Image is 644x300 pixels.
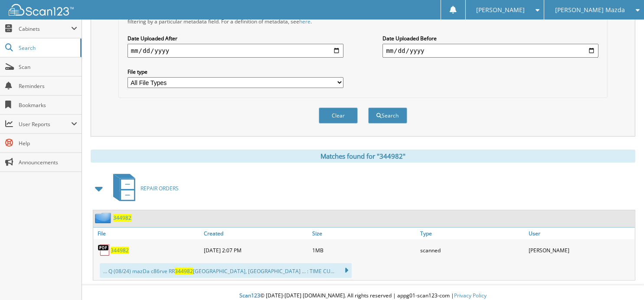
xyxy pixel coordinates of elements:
[319,108,358,124] button: Clear
[555,7,625,13] span: [PERSON_NAME] Mazda
[19,63,77,71] span: Scan
[91,150,635,163] div: Matches found for "344982"
[111,247,129,254] a: 344982
[98,244,111,257] img: PDF.png
[19,101,77,109] span: Bookmarks
[19,121,71,128] span: User Reports
[108,171,179,205] a: REPAIR ORDERS
[382,35,598,42] label: Date Uploaded Before
[202,241,310,259] div: [DATE] 2:07 PM
[100,263,352,278] div: ... Q (08/24) mazDa c86rve RR [GEOGRAPHIC_DATA], [GEOGRAPHIC_DATA] ... : TIME CU...
[239,292,260,299] span: Scan123
[127,35,343,42] label: Date Uploaded After
[127,44,343,58] input: start
[19,159,77,166] span: Announcements
[19,44,76,52] span: Search
[601,258,644,300] iframe: Chat Widget
[299,18,311,25] a: here
[93,228,202,239] a: File
[310,228,418,239] a: Size
[141,185,179,192] span: REPAIR ORDERS
[19,82,77,90] span: Reminders
[19,25,71,33] span: Cabinets
[368,108,407,124] button: Search
[418,241,526,259] div: scanned
[202,228,310,239] a: Created
[418,228,526,239] a: Type
[382,44,598,58] input: end
[95,212,113,223] img: folder2.png
[526,241,635,259] div: [PERSON_NAME]
[175,267,193,275] span: 344982
[19,140,77,147] span: Help
[454,292,487,299] a: Privacy Policy
[526,228,635,239] a: User
[476,7,525,13] span: [PERSON_NAME]
[127,68,343,75] label: File type
[9,4,74,16] img: scan123-logo-white.svg
[310,241,418,259] div: 1MB
[113,214,131,222] a: 344982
